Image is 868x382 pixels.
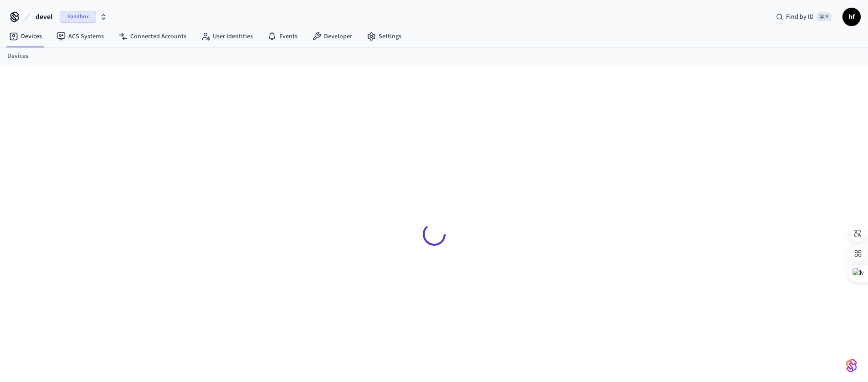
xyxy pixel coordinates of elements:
a: Devices [7,52,28,61]
a: Events [260,28,305,45]
button: hf [842,8,861,26]
a: User Identities [194,28,260,45]
span: Find by ID [786,12,814,21]
span: devel [36,11,52,22]
span: Sandbox [60,11,96,23]
span: ⌘ K [817,12,832,21]
img: SeamLogoGradient.69752ec5.svg [846,358,857,373]
a: Settings [360,28,409,45]
a: ACS Systems [49,28,111,45]
span: hf [843,9,860,25]
a: Developer [305,28,360,45]
a: Devices [2,28,49,45]
div: Find by ID⌘ K [769,9,839,25]
a: Connected Accounts [111,28,194,45]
